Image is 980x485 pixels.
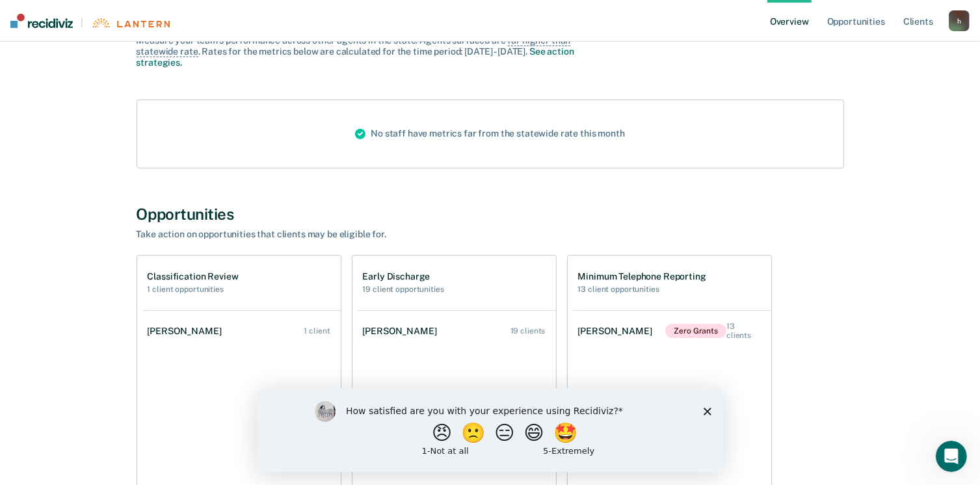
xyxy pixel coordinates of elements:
div: 19 clients [510,326,546,335]
iframe: Survey by Kim from Recidiviz [258,388,723,472]
span: far higher than statewide rate [137,35,571,57]
img: Recidiviz [10,14,73,28]
div: Measure your team’s performance across other agent s in the state. Agent s surfaced are . Rates f... [137,35,592,68]
div: [PERSON_NAME] [148,326,227,337]
a: [PERSON_NAME]Zero Grants 13 clients [573,309,771,354]
iframe: Intercom live chat [936,441,967,472]
div: No staff have metrics far from the statewide rate this month [345,100,635,168]
h1: Minimum Telephone Reporting [578,271,706,282]
a: [PERSON_NAME] 1 client [142,313,341,350]
div: 13 clients [726,322,760,341]
div: Take action on opportunities that clients may be eligible for. [137,229,592,240]
span: | [73,17,91,28]
div: 1 client [304,326,330,335]
div: Opportunities [137,205,844,224]
a: [PERSON_NAME] 19 clients [358,313,556,350]
h1: Early Discharge [363,271,444,282]
img: Lantern [91,18,170,28]
h2: 19 client opportunities [363,285,444,294]
h2: 1 client opportunities [148,285,239,294]
div: [PERSON_NAME] [578,326,657,337]
a: | [10,14,170,28]
a: See action strategies. [137,46,574,68]
div: [PERSON_NAME] [363,326,442,337]
button: h [949,10,970,31]
h1: Classification Review [148,271,239,282]
h2: 13 client opportunities [578,285,706,294]
span: Zero Grants [665,324,726,338]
